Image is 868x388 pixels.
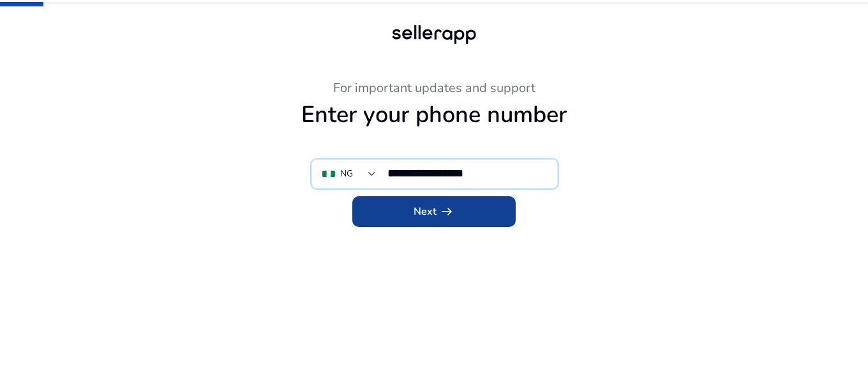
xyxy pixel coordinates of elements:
[352,196,516,227] button: Nextarrow_right_alt
[439,204,454,219] span: arrow_right_alt
[83,81,785,96] h3: For important updates and support
[414,204,454,219] span: Next
[83,101,785,128] h1: Enter your phone number
[340,167,353,181] div: NG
